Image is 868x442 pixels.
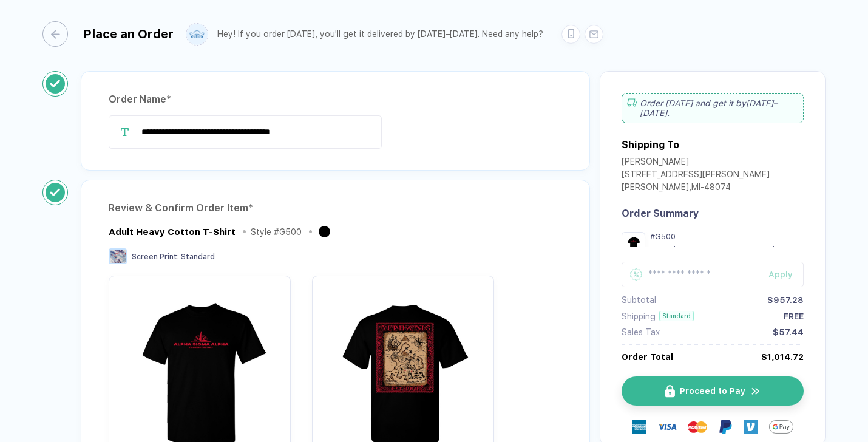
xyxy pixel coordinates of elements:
div: Order Name [109,90,562,109]
div: Order [DATE] and get it by [DATE]–[DATE] . [622,93,804,123]
img: Screen Print [109,248,127,264]
img: express [632,420,646,434]
div: Sales Tax [622,327,660,337]
div: Subtotal [622,295,656,305]
div: FREE [784,311,804,321]
div: Apply [768,270,804,279]
div: $15.44 [672,245,699,254]
span: Proceed to Pay [680,386,745,396]
div: $1,014.72 [761,352,804,362]
div: Standard [659,311,694,321]
div: Adult Heavy Cotton T-Shirt [109,226,236,237]
div: Hey! If you order [DATE], you'll get it delivered by [DATE]–[DATE]. Need any help? [217,29,543,39]
img: Paypal [718,420,733,434]
div: Order Summary [622,208,804,219]
span: Screen Print : [132,253,179,261]
img: icon [750,386,761,397]
div: 62 [650,245,660,254]
div: Shipping To [622,139,679,151]
img: user profile [186,24,208,45]
img: icon [665,385,675,398]
button: iconProceed to Payicon [622,376,804,406]
img: master-card [688,417,707,437]
span: Standard [181,253,215,261]
div: $957.28 [767,295,804,305]
div: Style # G500 [251,227,302,237]
div: Place an Order [83,27,174,41]
div: [PERSON_NAME] , MI - 48074 [622,182,770,195]
img: GPay [769,415,793,439]
div: Shipping [622,311,656,321]
div: [STREET_ADDRESS][PERSON_NAME] [622,169,770,182]
div: x [663,245,670,254]
div: $957.28 [771,245,804,254]
img: Venmo [744,420,758,434]
div: $57.44 [773,327,804,337]
button: Apply [753,262,804,287]
img: visa [657,417,677,437]
div: Review & Confirm Order Item [109,199,562,218]
div: #G500 [650,232,804,241]
div: [PERSON_NAME] [622,157,770,169]
div: Order Total [622,352,673,362]
img: 747be359-d0d0-4573-b8f1-e6f554234f7a_nt_front_1757354380480.jpg [625,235,642,253]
